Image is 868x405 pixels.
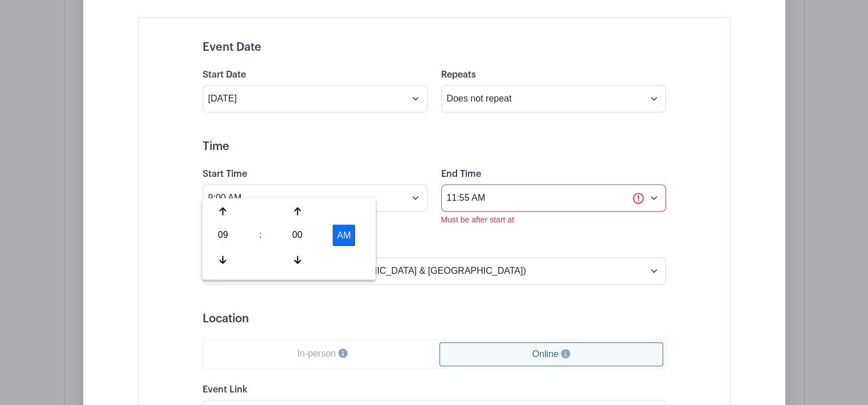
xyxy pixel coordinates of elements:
label: Event Link [203,384,248,395]
div: Increment Hour [204,200,241,222]
a: In-person [205,342,440,365]
div: Must be after start at [441,214,666,226]
label: End Time [441,169,481,180]
div: Pick Hour [204,224,241,246]
label: Start Date [203,70,246,80]
div: : [245,224,276,246]
div: Increment Minute [279,200,316,222]
input: Select [203,85,427,112]
h5: Location [203,312,666,326]
label: Start Time [203,169,247,180]
input: Select [203,184,427,212]
div: Pick Minute [279,224,316,246]
h5: Event Date [203,40,666,54]
div: Decrement Hour [204,249,241,270]
input: Select [441,184,666,212]
button: AM [333,224,356,246]
div: Decrement Minute [279,249,316,270]
a: Online [439,342,663,366]
label: Repeats [441,70,476,80]
h5: Time [203,140,666,153]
